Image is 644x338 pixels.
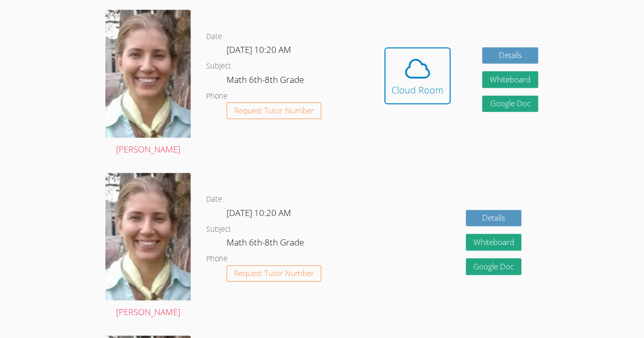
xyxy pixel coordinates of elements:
[227,44,291,55] span: [DATE] 10:20 AM
[105,173,191,301] img: Screenshot%202024-09-06%20202226%20-%20Cropped.png
[105,10,191,157] a: [PERSON_NAME]
[234,107,314,114] span: Request Tutor Number
[482,47,538,64] a: Details
[206,223,231,236] dt: Subject
[227,207,291,219] span: [DATE] 10:20 AM
[227,102,322,119] button: Request Tutor Number
[105,10,191,138] img: Screenshot%202024-09-06%20202226%20-%20Cropped.png
[466,258,522,275] a: Google Doc
[466,210,522,227] a: Details
[234,269,314,277] span: Request Tutor Number
[206,60,231,73] dt: Subject
[227,265,322,282] button: Request Tutor Number
[206,193,222,206] dt: Date
[206,253,228,265] dt: Phone
[206,90,228,103] dt: Phone
[391,83,443,97] div: Cloud Room
[105,173,191,320] a: [PERSON_NAME]
[482,96,538,112] a: Google Doc
[482,71,538,88] button: Whiteboard
[227,235,306,253] dd: Math 6th-8th Grade
[466,234,522,251] button: Whiteboard
[227,73,306,90] dd: Math 6th-8th Grade
[384,47,451,104] button: Cloud Room
[206,30,222,43] dt: Date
